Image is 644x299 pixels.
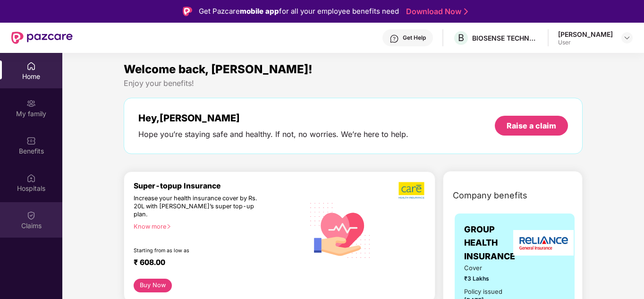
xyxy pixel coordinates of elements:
[134,181,304,190] div: Super-topup Insurance
[304,193,377,267] img: svg+xml;base64,PHN2ZyB4bWxucz0iaHR0cDovL3d3dy53My5vcmcvMjAwMC9zdmciIHhtbG5zOnhsaW5rPSJodHRwOi8vd3...
[623,34,631,42] img: svg+xml;base64,PHN2ZyBpZD0iRHJvcGRvd24tMzJ4MzIiIHhtbG5zPSJodHRwOi8vd3d3LnczLm9yZy8yMDAwL3N2ZyIgd2...
[134,248,264,254] div: Starting from as low as
[458,32,464,43] span: B
[507,120,556,131] div: Raise a claim
[464,263,508,273] span: Cover
[124,62,313,76] span: Welcome back, [PERSON_NAME]!
[134,223,298,230] div: Know more
[464,287,502,297] div: Policy issued
[183,7,192,16] img: Logo
[134,195,263,219] div: Increase your health insurance cover by Rs. 20L with [PERSON_NAME]’s super top-up plan.
[199,6,399,17] div: Get Pazcare for all your employee benefits need
[240,7,279,16] strong: mobile app
[472,34,538,43] div: BIOSENSE TECHNOLOGIES PRIVATE LIMITED
[453,189,527,202] span: Company benefits
[464,223,515,263] span: GROUP HEALTH INSURANCE
[26,173,36,183] img: svg+xml;base64,PHN2ZyBpZD0iSG9zcGl0YWxzIiB4bWxucz0iaHR0cDovL3d3dy53My5vcmcvMjAwMC9zdmciIHdpZHRoPS...
[398,181,425,199] img: b5dec4f62d2307b9de63beb79f102df3.png
[138,129,408,139] div: Hope you’re staying safe and healthy. If not, no worries. We’re here to help.
[558,30,613,39] div: [PERSON_NAME]
[26,61,36,71] img: svg+xml;base64,PHN2ZyBpZD0iSG9tZSIgeG1sbnM9Imh0dHA6Ly93d3cudzMub3JnLzIwMDAvc3ZnIiB3aWR0aD0iMjAiIG...
[134,258,295,269] div: ₹ 608.00
[558,39,613,46] div: User
[464,274,508,283] span: ₹3 Lakhs
[138,112,408,124] div: Hey, [PERSON_NAME]
[26,211,36,220] img: svg+xml;base64,PHN2ZyBpZD0iQ2xhaW0iIHhtbG5zPSJodHRwOi8vd3d3LnczLm9yZy8yMDAwL3N2ZyIgd2lkdGg9IjIwIi...
[166,224,171,229] span: right
[513,230,573,256] img: insurerLogo
[464,7,468,17] img: Stroke
[134,279,172,292] button: Buy Now
[26,136,36,145] img: svg+xml;base64,PHN2ZyBpZD0iQmVuZWZpdHMiIHhtbG5zPSJodHRwOi8vd3d3LnczLm9yZy8yMDAwL3N2ZyIgd2lkdGg9Ij...
[403,34,426,42] div: Get Help
[11,32,73,44] img: New Pazcare Logo
[406,7,465,17] a: Download Now
[26,99,36,108] img: svg+xml;base64,PHN2ZyB3aWR0aD0iMjAiIGhlaWdodD0iMjAiIHZpZXdCb3g9IjAgMCAyMCAyMCIgZmlsbD0ibm9uZSIgeG...
[390,34,399,43] img: svg+xml;base64,PHN2ZyBpZD0iSGVscC0zMngzMiIgeG1sbnM9Imh0dHA6Ly93d3cudzMub3JnLzIwMDAvc3ZnIiB3aWR0aD...
[124,78,583,88] div: Enjoy your benefits!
